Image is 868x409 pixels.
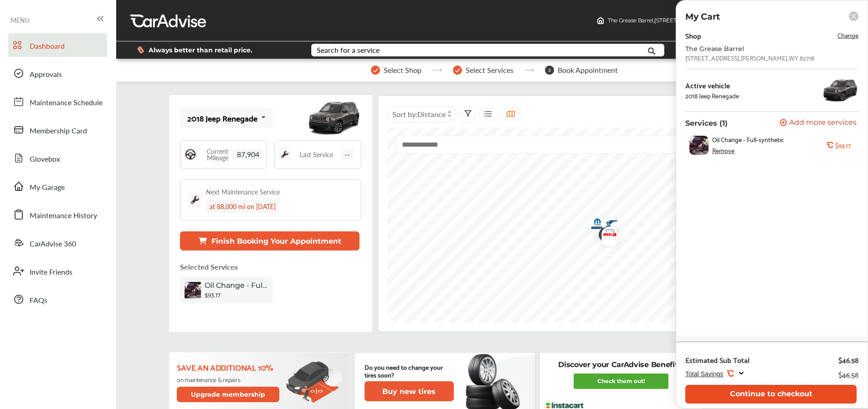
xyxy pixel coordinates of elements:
[341,149,354,159] span: --
[466,66,514,74] span: Select Services
[187,113,257,123] div: 2018 Jeep Renegade
[780,119,858,128] a: Add more services
[177,387,280,402] button: Upgrade membership
[582,212,606,238] img: logo-mopar.png
[592,222,615,250] img: check-icon.521c8815.svg
[685,45,831,52] div: The Grease Barrel
[596,214,620,240] img: logo-goodyear.png
[30,97,103,109] span: Maintenance Schedule
[300,151,333,158] span: Last Service
[689,136,709,155] img: oil-change-thumb.jpg
[8,146,107,170] a: Glovebox
[205,281,268,290] span: Oil Change - Full-synthetic
[317,46,380,54] div: Search for a service
[8,231,107,255] a: CarAdvise 360
[685,119,728,128] p: Services (1)
[432,68,442,72] img: stepper-arrow.e24c07c6.svg
[685,370,723,378] span: Total Savings
[596,214,618,240] div: Map marker
[8,61,107,85] a: Approvals
[233,149,263,159] span: 87,904
[712,136,784,143] span: Oil Change - Full-synthetic
[180,231,360,251] button: Finish Booking Your Appointment
[8,118,107,142] a: Membership Card
[685,54,814,61] div: [STREET_ADDRESS] , [PERSON_NAME] , WY 82718
[608,17,781,24] span: The Grease Barrel , [STREET_ADDRESS] [PERSON_NAME] , WY 82718
[8,90,107,113] a: Maintenance Schedule
[558,66,618,74] span: Book Appointment
[392,109,446,119] span: Sort by :
[384,66,421,74] span: Select Shop
[177,362,281,372] p: Save an additional 10%
[137,46,144,54] img: dollor_label_vector.a70140d1.svg
[595,222,617,251] div: Map marker
[597,17,604,24] img: header-home-logo.8d720a4f.svg
[545,66,554,75] span: 3
[558,360,683,370] p: Discover your CarAdvise Benefits!
[30,295,47,307] span: FAQs
[387,128,800,322] canvas: Map
[453,66,462,75] img: stepper-checkmark.b5569197.svg
[188,193,202,207] img: maintenance_logo
[286,361,343,404] img: update-membership.81812027.svg
[780,119,857,128] button: Add more services
[837,30,858,40] span: Change
[30,153,60,165] span: Glovebox
[595,222,619,251] img: empty_shop_logo.394c5474.svg
[365,363,454,378] p: Do you need to change your tires soon?
[30,69,62,81] span: Approvals
[177,376,281,383] p: on maintenance & repairs
[365,381,454,401] button: Buy new tires
[592,222,615,250] div: Map marker
[8,287,107,311] a: FAQs
[417,109,446,119] span: Distance
[835,142,850,149] b: $93.17
[838,368,858,380] div: $46.58
[822,77,858,104] img: 12722_st0640_046.jpg
[180,261,238,272] p: Selected Services
[544,402,585,409] img: instacart-logo.217963cc.svg
[685,29,701,41] div: Shop
[10,16,30,24] span: MENU
[30,210,97,222] span: Maintenance History
[685,355,750,364] div: Estimated Sub Total
[371,66,380,75] img: stepper-checkmark.b5569197.svg
[206,200,279,213] div: at 88,000 mi on [DATE]
[8,174,107,198] a: My Garage
[30,238,76,250] span: CarAdvise 360
[685,81,739,89] div: Active vehicle
[149,47,252,53] span: Always better than retail price.
[30,125,87,137] span: Membership Card
[307,97,361,138] img: mobile_12722_st0640_046.jpg
[685,11,720,22] p: My Cart
[206,187,280,196] div: Next Maintenance Service
[8,259,107,283] a: Invite Friends
[595,227,617,245] div: Map marker
[205,292,221,299] b: $93.17
[595,227,619,245] img: BigOTires_Logo_2024_BigO_RGB_BrightRed.png
[574,373,668,389] a: Check them out!
[8,33,107,57] a: Dashboard
[30,41,65,52] span: Dashboard
[278,148,291,161] img: maintenance_logo
[201,148,233,161] span: Current Mileage
[596,222,619,245] div: Map marker
[838,355,858,364] div: $46.58
[685,92,739,99] div: 2018 Jeep Renegade
[524,68,534,72] img: stepper-arrow.e24c07c6.svg
[685,385,857,404] button: Continue to checkout
[8,203,107,226] a: Maintenance History
[582,212,605,238] div: Map marker
[712,147,734,154] div: Remove
[30,266,72,278] span: Invite Friends
[184,148,197,161] img: steering_logo
[30,182,65,194] span: My Garage
[185,282,201,298] img: oil-change-thumb.jpg
[789,119,857,128] span: Add more services
[365,381,456,401] a: Buy new tires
